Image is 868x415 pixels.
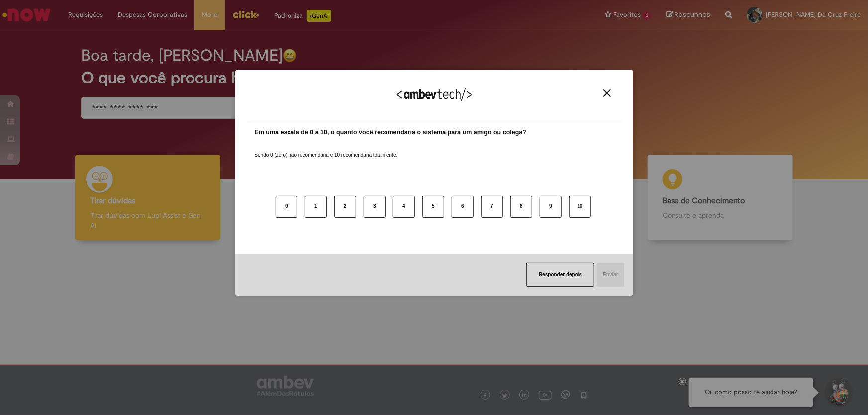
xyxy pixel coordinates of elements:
button: 1 [305,196,327,218]
button: 10 [569,196,591,218]
button: 4 [393,196,415,218]
button: 2 [334,196,356,218]
button: 0 [276,196,297,218]
button: 8 [510,196,532,218]
button: Close [600,89,614,97]
img: Close [603,89,611,97]
button: 5 [422,196,444,218]
button: 3 [364,196,386,218]
img: Logo Ambevtech [397,88,472,101]
button: Responder depois [526,263,594,287]
button: 7 [481,196,503,218]
label: Sendo 0 (zero) não recomendaria e 10 recomendaria totalmente. [255,140,398,159]
button: 9 [540,196,562,218]
label: Em uma escala de 0 a 10, o quanto você recomendaria o sistema para um amigo ou colega? [255,128,527,137]
button: 6 [452,196,474,218]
